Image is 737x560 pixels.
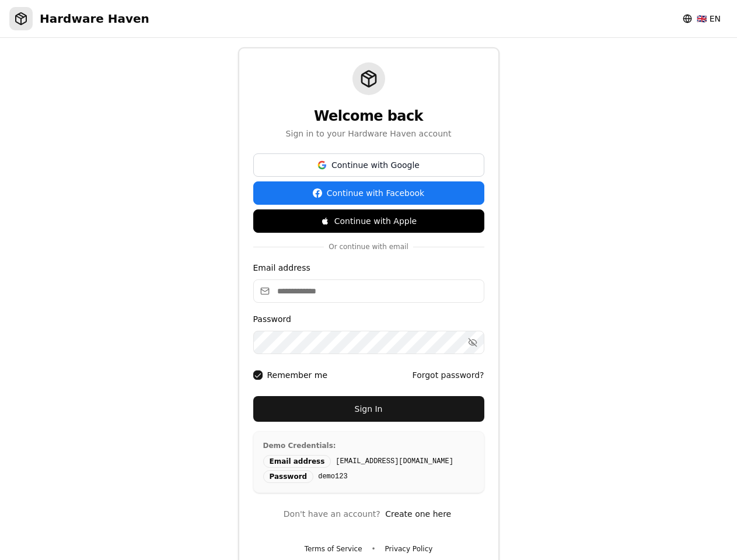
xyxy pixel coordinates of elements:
div: Welcome back [253,107,484,125]
button: Forgot password? [413,363,484,387]
button: Continue with Google [253,153,484,177]
code: demo123 [318,472,347,481]
span: Or continue with email [324,242,413,251]
span: Hardware Haven [40,10,149,27]
p: Sign in to your Hardware Haven account [253,128,484,139]
div: Password [263,470,314,483]
span: 🇬🇧 EN [697,13,721,24]
button: 🇬🇧 EN [676,8,728,29]
code: [EMAIL_ADDRESS][DOMAIN_NAME] [336,457,453,466]
span: Don't have an account? [284,509,383,519]
button: Continue with Apple [253,209,484,233]
button: Privacy Policy [385,540,433,558]
label: Email address [253,263,310,272]
label: Remember me [267,369,328,381]
button: Create one here [383,502,453,526]
div: Email address [263,455,331,468]
label: Password [253,314,291,324]
p: Demo Credentials: [263,441,474,450]
span: • [372,544,376,554]
button: Terms of Service [305,540,362,558]
button: Continue with Facebook [253,181,484,205]
button: Sign In [253,396,484,422]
